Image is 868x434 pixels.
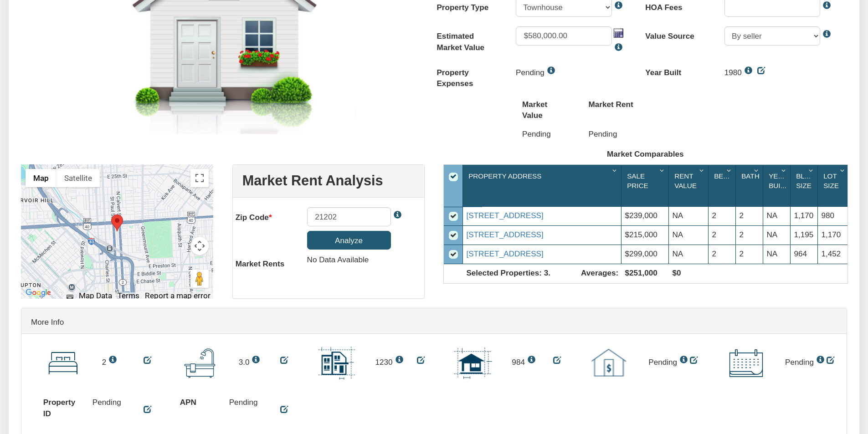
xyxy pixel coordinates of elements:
[590,343,629,383] img: sold_price.png
[736,226,763,245] div: 2
[466,230,543,239] a: [STREET_ADDRESS]
[793,168,817,204] div: Bldg Size Sort None
[796,172,815,190] span: Bldg Size
[443,144,847,164] label: Market Comparables
[791,226,817,245] div: 1,195
[818,245,849,264] div: 1,452
[838,165,848,176] div: Column Menu
[34,393,92,424] label: Property ID
[579,124,646,144] div: Pending
[26,169,56,187] button: Show street map
[516,26,612,46] input: Enter Estimated Market Value
[466,211,543,220] a: [STREET_ADDRESS]
[818,207,849,225] div: 980
[453,343,493,383] img: home_size.png
[763,245,790,264] div: NA
[449,250,457,259] div: Row 3, Row Selection Checkbox
[449,231,457,240] div: Row 2, Row Selection Checkbox
[672,268,681,277] span: $0
[236,254,298,270] label: Market Rents
[627,172,648,190] span: Sale Price
[752,165,762,176] div: Column Menu
[624,168,668,194] div: Sale Price Sort None
[741,172,760,180] span: Bath
[621,207,668,225] div: $239,000
[669,245,708,264] div: NA
[23,287,53,299] a: Open this area in Google Maps (opens a new window)
[657,165,668,176] div: Column Menu
[621,226,668,245] div: $215,000
[180,343,220,383] img: bath.png
[513,124,579,144] div: Pending
[820,168,849,204] div: Lot Size Sort None
[468,172,541,180] span: Property Address
[806,165,817,176] div: Column Menu
[645,62,715,78] label: Year Built
[726,343,766,383] img: sold_date.png
[621,245,668,264] div: $299,000
[67,292,73,299] button: Keyboard shortcuts
[645,26,715,42] label: Value Source
[43,343,83,383] img: beds.png
[613,28,623,38] img: Open the calculator
[823,172,839,190] span: Lot Size
[779,165,790,176] div: Column Menu
[736,245,763,264] div: 2
[736,207,763,225] div: 2
[239,352,250,372] p: 3.0
[190,169,209,187] button: Toggle fullscreen view
[111,214,123,231] div: Marker
[512,352,525,372] p: 984
[709,226,735,245] div: 2
[818,226,849,245] div: 1,170
[671,168,708,204] div: Rent Value Sort None
[465,168,621,184] div: Sort None
[23,287,53,299] img: Google
[102,352,107,372] p: 2
[669,226,708,245] div: NA
[317,343,356,383] img: lot_size.png
[466,267,550,278] div: Selected Properties: 3.
[118,291,139,300] a: Terms
[763,207,790,225] div: NA
[765,168,790,204] div: Year Built Sort None
[724,62,742,82] p: 1980
[791,245,817,264] div: 964
[56,169,100,187] button: Show satellite imagery
[513,99,579,121] label: Market Value
[711,168,735,194] div: Beds Sort None
[236,207,298,223] label: Zip Code
[709,245,735,264] div: 2
[671,168,708,204] div: Sort None
[669,207,708,225] div: NA
[648,352,677,372] p: Pending
[31,317,64,327] a: More Info
[714,172,733,180] span: Beds
[793,168,817,204] div: Sort None
[190,237,209,255] button: Map camera controls
[307,231,391,250] button: Analyze
[610,165,621,176] div: Column Menu
[92,393,121,413] p: Pending
[170,393,229,413] label: APN
[465,168,621,184] div: Property Address Sort None
[449,173,457,181] div: Select All
[516,62,544,82] p: Pending
[791,207,817,225] div: 1,170
[625,268,657,277] span: $251,000
[579,99,646,110] label: Market Rent
[820,168,849,204] div: Sort None
[738,168,763,194] div: Sort None
[711,168,735,194] div: Sort None
[190,270,209,288] button: Drag Pegman onto the map to open Street View
[449,212,457,220] div: Row 1, Row Selection Checkbox
[785,352,814,372] p: Pending
[738,168,763,194] div: Bath Sort None
[624,168,668,194] div: Sort None
[145,291,211,300] a: Report a map error
[674,172,697,190] span: Rent Value
[724,165,735,176] div: Column Menu
[233,165,424,198] div: Market Rent Analysis
[229,393,258,413] p: Pending
[763,226,790,245] div: NA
